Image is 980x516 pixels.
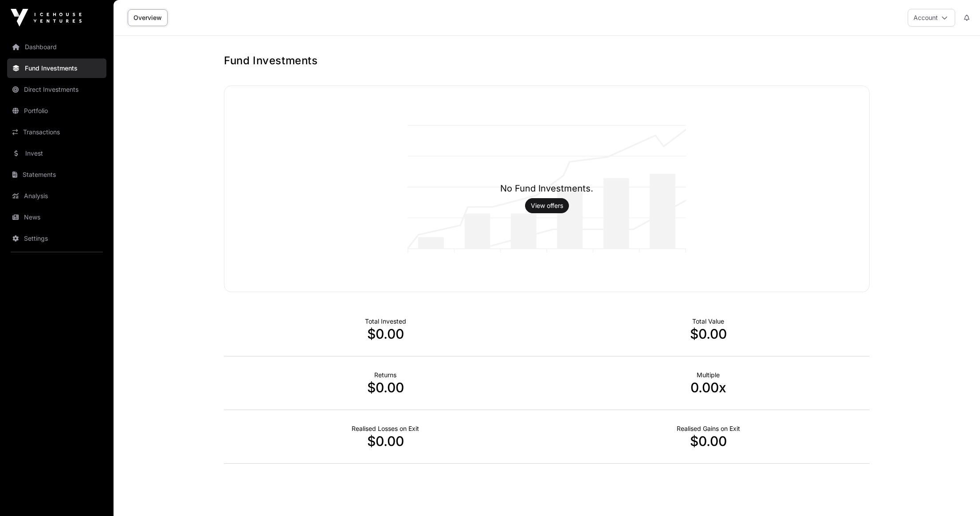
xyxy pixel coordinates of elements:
[500,182,593,195] h1: No Fund Investments.
[7,144,106,163] a: Invest
[547,424,870,433] p: Realised Gains on Exit
[7,80,106,99] a: Direct Investments
[531,201,563,210] a: View offers
[908,9,955,27] button: Account
[224,371,547,379] p: Returns
[7,122,106,142] a: Transactions
[224,317,547,326] p: Total Invested
[936,473,980,516] iframe: Chat Widget
[128,9,168,26] a: Overview
[525,198,569,213] button: View offers
[7,37,106,57] a: Dashboard
[11,9,82,27] img: Icehouse Ventures Logo
[547,379,870,395] p: 0.00x
[547,371,870,379] p: Multiple
[224,54,870,68] h1: Fund Investments
[224,433,547,449] p: $0.00
[224,326,547,342] p: $0.00
[7,186,106,206] a: Analysis
[7,165,106,184] a: Statements
[547,317,870,326] p: Total Value
[224,379,547,395] p: $0.00
[7,229,106,248] a: Settings
[7,207,106,227] a: News
[547,326,870,342] p: $0.00
[7,101,106,121] a: Portfolio
[547,433,870,449] p: $0.00
[7,59,106,78] a: Fund Investments
[224,424,547,433] p: Realised Losses on Exit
